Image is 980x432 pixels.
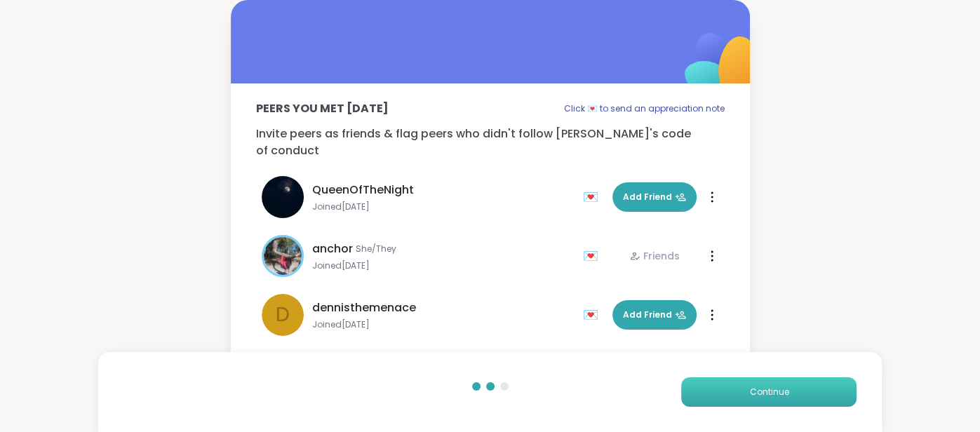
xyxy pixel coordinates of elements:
span: dennisthemenace [312,299,416,316]
p: Peers you met [DATE] [256,100,389,117]
span: Joined [DATE] [312,319,575,330]
button: Continue [681,377,857,407]
span: QueenOfTheNight [312,182,414,198]
span: Joined [DATE] [312,260,575,271]
span: She/They [356,243,396,255]
div: Friends [629,249,680,263]
div: 💌 [583,186,604,208]
button: Add Friend [612,300,697,330]
div: 💌 [583,304,604,326]
span: Continue [749,386,788,398]
p: Invite peers as friends & flag peers who didn't follow [PERSON_NAME]'s code of conduct [256,126,725,159]
span: Joined [DATE] [312,201,575,212]
div: 💌 [583,245,604,267]
span: d [276,300,290,330]
img: anchor [264,237,302,275]
span: anchor [312,241,353,257]
img: QueenOfTheNight [262,176,304,218]
p: Click 💌 to send an appreciation note [564,100,725,117]
span: Add Friend [623,191,686,203]
button: Add Friend [612,182,697,212]
span: Add Friend [623,309,686,321]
